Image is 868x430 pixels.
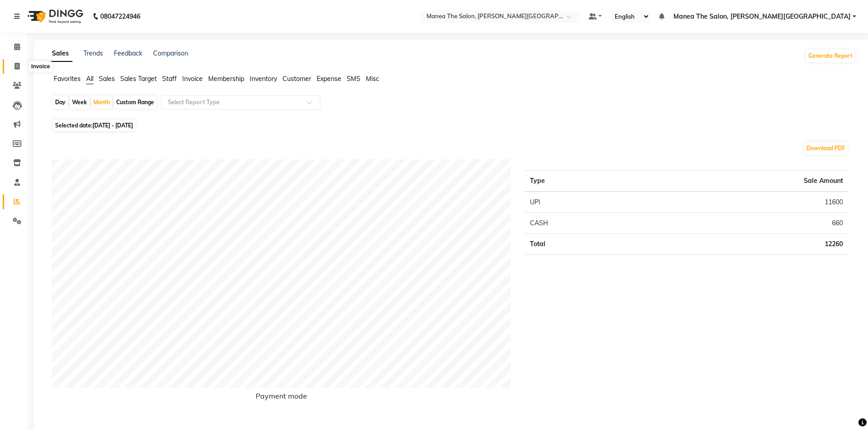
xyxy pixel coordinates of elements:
[644,171,848,192] th: Sale Amount
[162,75,177,83] span: Staff
[114,96,156,109] div: Custom Range
[114,49,142,57] a: Feedback
[153,49,188,57] a: Comparison
[524,213,643,234] td: CASH
[282,75,311,83] span: Customer
[524,171,643,192] th: Type
[250,75,277,83] span: Inventory
[86,75,93,83] span: All
[70,96,89,109] div: Week
[53,120,135,131] span: Selected date:
[52,392,511,404] h6: Payment mode
[83,49,103,57] a: Trends
[92,122,133,129] span: [DATE] - [DATE]
[208,75,244,83] span: Membership
[806,50,855,62] button: Generate Report
[29,61,52,72] div: Invoice
[91,96,112,109] div: Month
[673,12,851,21] span: Manea The Salon, [PERSON_NAME][GEOGRAPHIC_DATA]
[100,4,140,29] b: 08047224946
[317,75,341,83] span: Expense
[644,213,848,234] td: 660
[48,46,72,62] a: Sales
[644,192,848,213] td: 11600
[347,75,360,83] span: SMS
[23,4,86,29] img: logo
[366,75,379,83] span: Misc
[53,96,68,109] div: Day
[524,192,643,213] td: UPI
[644,234,848,255] td: 12260
[99,75,115,83] span: Sales
[54,75,81,83] span: Favorites
[120,75,157,83] span: Sales Target
[804,142,847,155] button: Download PDF
[524,234,643,255] td: Total
[182,75,203,83] span: Invoice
